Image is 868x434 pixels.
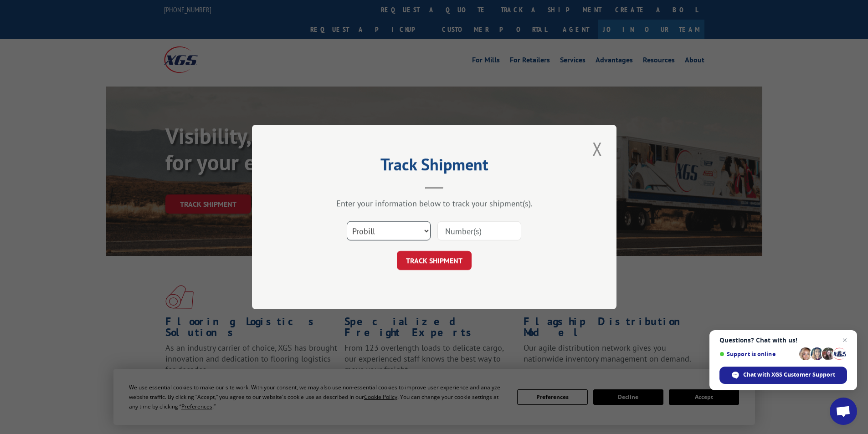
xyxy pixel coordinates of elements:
[437,221,521,240] input: Number(s)
[397,251,472,270] button: TRACK SHIPMENT
[719,367,847,384] span: Chat with XGS Customer Support
[298,158,571,175] h2: Track Shipment
[590,136,605,161] button: Close modal
[830,398,857,425] a: Open chat
[719,351,796,357] span: Support is online
[743,371,835,379] span: Chat with XGS Customer Support
[719,337,847,344] span: Questions? Chat with us!
[298,198,571,209] div: Enter your information below to track your shipment(s).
